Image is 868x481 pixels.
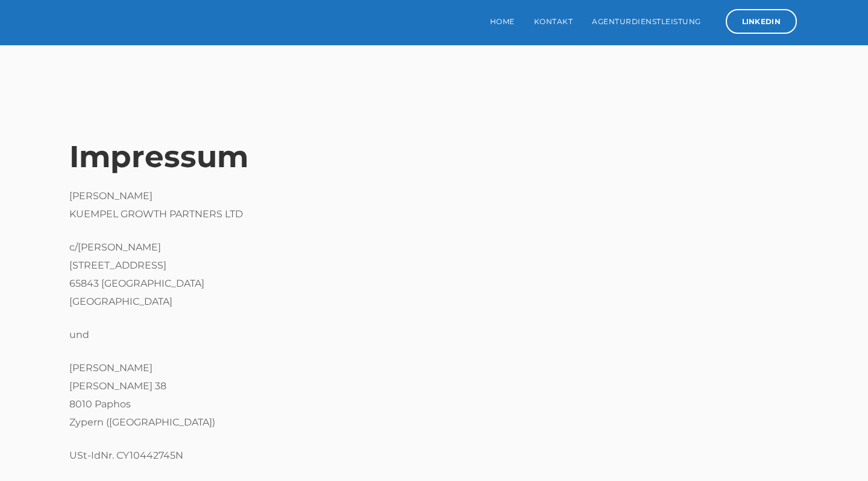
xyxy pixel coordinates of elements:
[69,359,799,432] p: [PERSON_NAME] [PERSON_NAME] 38 8010 Paphos Zypern ([GEOGRAPHIC_DATA])
[69,142,799,172] h1: Impressum
[69,450,183,461] span: USt-IdNr. CY10442745N
[69,187,799,223] p: [PERSON_NAME] KUEMPEL GROWTH PARTNERS LTD
[726,9,797,34] a: LinkedIn
[69,238,799,311] p: c/[PERSON_NAME] [STREET_ADDRESS] 65843 [GEOGRAPHIC_DATA] [GEOGRAPHIC_DATA]
[69,326,799,344] p: und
